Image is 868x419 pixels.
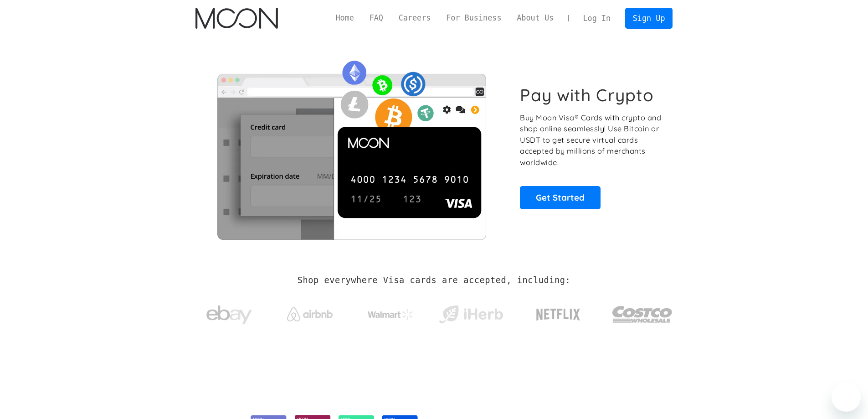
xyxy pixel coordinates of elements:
a: Sign Up [625,8,673,28]
img: Moon Cards let you spend your crypto anywhere Visa is accepted. [195,54,508,239]
a: Careers [391,12,438,24]
h1: Pay with Crypto [520,85,654,105]
a: iHerb [437,294,505,331]
img: iHerb [437,303,505,326]
a: home [195,8,278,29]
a: Log In [575,8,618,28]
a: For Business [438,12,509,24]
a: Get Started [520,186,601,209]
a: FAQ [362,12,391,24]
img: Walmart [368,309,413,320]
a: Netflix [518,294,599,331]
a: ebay [195,291,263,334]
img: Costco [612,297,673,331]
a: About Us [509,12,561,24]
img: ebay [206,300,252,329]
img: Moon Logo [195,8,278,29]
a: Walmart [356,300,424,325]
a: Home [328,12,362,24]
img: Airbnb [287,307,333,321]
a: Airbnb [276,298,344,326]
iframe: לחצן לפתיחת חלון הודעות הטקסט [832,383,861,412]
p: Buy Moon Visa® Cards with crypto and shop online seamlessly! Use Bitcoin or USDT to get secure vi... [520,112,663,168]
img: Netflix [535,303,581,326]
h2: Shop everywhere Visa cards are accepted, including: [298,275,570,285]
a: Costco [612,288,673,336]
